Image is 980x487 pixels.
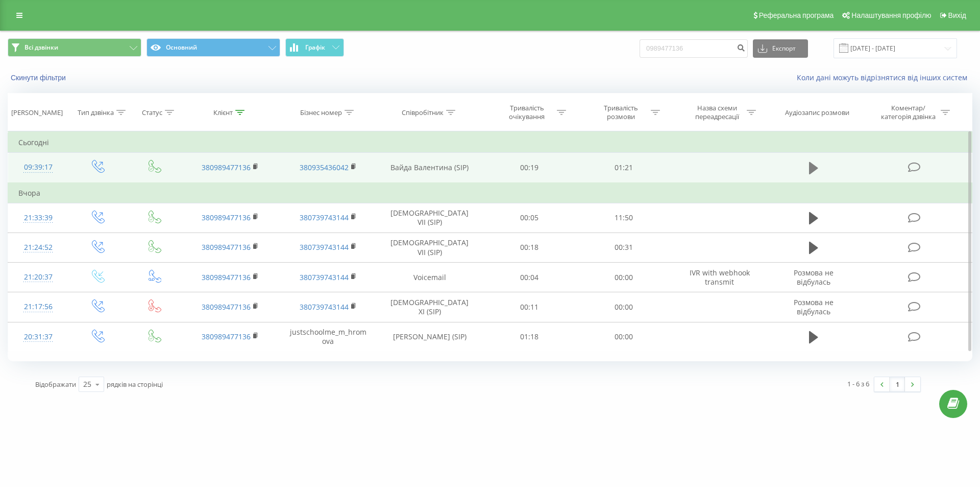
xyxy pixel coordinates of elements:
[300,213,349,222] a: 380739743144
[576,233,670,262] td: 00:31
[797,73,972,82] a: Коли дані можуть відрізнятися вiд інших систем
[377,153,482,183] td: Вайда Валентина (SIP)
[948,11,966,19] span: Вихід
[794,268,834,287] span: Розмова не відбулась
[142,108,162,117] div: Статус
[300,272,349,282] a: 380739743144
[18,157,58,177] div: 09:39:17
[107,380,163,389] span: рядків на сторінці
[8,132,972,153] td: Сьогодні
[300,108,342,117] div: Бізнес номер
[851,11,931,19] span: Налаштування профілю
[794,297,834,316] span: Розмова не відбулась
[785,108,849,117] div: Аудіозапис розмови
[78,108,114,117] div: Тип дзвінка
[202,163,251,172] a: 380989477136
[202,213,251,222] a: 380989477136
[878,104,938,121] div: Коментар/категорія дзвінка
[671,263,769,292] td: IVR with webhook transmit
[18,297,58,317] div: 21:17:56
[890,377,905,391] a: 1
[377,292,482,322] td: [DEMOGRAPHIC_DATA] XI (SIP)
[377,203,482,233] td: [DEMOGRAPHIC_DATA] VII (SIP)
[594,104,648,121] div: Тривалість розмови
[83,379,91,389] div: 25
[402,108,444,117] div: Співробітник
[576,322,670,352] td: 00:00
[8,73,71,82] button: Скинути фільтри
[24,43,58,52] span: Всі дзвінки
[305,44,325,51] span: Графік
[482,322,576,352] td: 01:18
[576,203,670,233] td: 11:50
[35,380,76,389] span: Відображати
[377,263,482,292] td: Voicemail
[8,38,141,57] button: Всі дзвінки
[11,108,63,117] div: [PERSON_NAME]
[576,292,670,322] td: 00:00
[377,322,482,352] td: [PERSON_NAME] (SIP)
[8,183,972,203] td: Вчора
[285,38,344,57] button: Графік
[213,108,233,117] div: Клієнт
[146,38,280,57] button: Основний
[753,39,808,58] button: Експорт
[482,263,576,292] td: 00:04
[300,242,349,252] a: 380739743144
[482,203,576,233] td: 00:05
[18,327,58,347] div: 20:31:37
[300,163,349,172] a: 380935436042
[279,322,377,352] td: justschoolme_m_hromova
[576,263,670,292] td: 00:00
[202,332,251,341] a: 380989477136
[482,153,576,183] td: 00:19
[202,242,251,252] a: 380989477136
[482,233,576,262] td: 00:18
[759,11,834,19] span: Реферальна програма
[202,302,251,312] a: 380989477136
[690,104,744,121] div: Назва схеми переадресації
[18,267,58,287] div: 21:20:37
[300,302,349,312] a: 380739743144
[202,272,251,282] a: 380989477136
[377,233,482,262] td: [DEMOGRAPHIC_DATA] VII (SIP)
[847,379,869,389] div: 1 - 6 з 6
[576,153,670,183] td: 01:21
[18,208,58,228] div: 21:33:39
[640,39,748,58] input: Пошук за номером
[18,238,58,258] div: 21:24:52
[500,104,554,121] div: Тривалість очікування
[482,292,576,322] td: 00:11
